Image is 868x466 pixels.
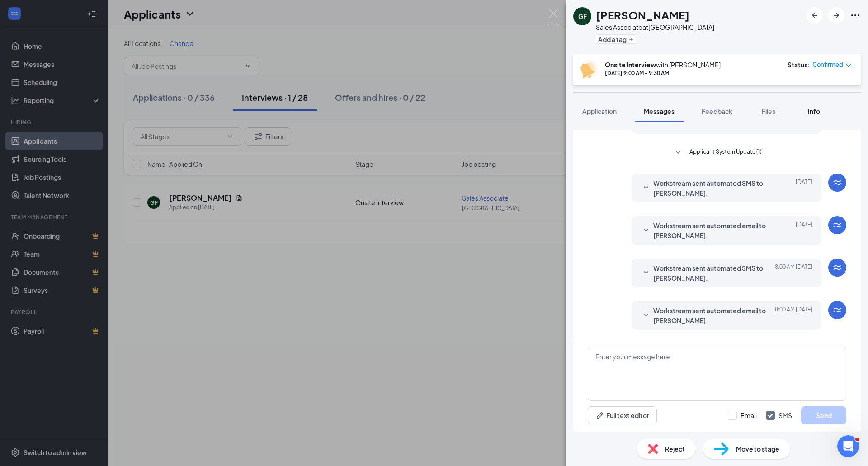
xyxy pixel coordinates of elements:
[641,225,651,236] svg: SmallChevronDown
[653,178,772,198] span: Workstream sent automated SMS to [PERSON_NAME].
[641,183,651,193] svg: SmallChevronDown
[653,306,772,325] span: Workstream sent automated email to [PERSON_NAME].
[845,62,852,69] span: down
[578,12,587,21] div: GF
[595,411,604,420] svg: Pen
[596,7,689,23] h1: [PERSON_NAME]
[832,177,843,188] svg: WorkstreamLogo
[641,310,651,321] svg: SmallChevronDown
[850,10,861,21] svg: Ellipses
[596,34,636,44] button: PlusAdd a tag
[812,60,843,69] span: Confirmed
[801,406,846,424] button: Send
[807,7,823,24] button: ArrowLeftNew
[775,263,812,283] span: [DATE] 8:00 AM
[689,147,762,158] span: Applicant System Update (1)
[653,263,772,283] span: Workstream sent automated SMS to [PERSON_NAME].
[653,221,772,240] span: Workstream sent automated email to [PERSON_NAME].
[605,60,721,69] div: with [PERSON_NAME]
[809,10,820,21] svg: ArrowLeftNew
[628,37,634,42] svg: Plus
[828,7,844,24] button: ArrowRight
[702,107,732,115] span: Feedback
[605,61,656,69] b: Onsite Interview
[644,107,675,115] span: Messages
[831,10,842,21] svg: ArrowRight
[788,60,810,69] div: Status :
[736,444,779,454] span: Move to stage
[808,107,820,115] span: Info
[605,69,721,77] div: [DATE] 9:00 AM - 9:30 AM
[775,306,812,325] span: [DATE] 8:00 AM
[832,305,843,315] svg: WorkstreamLogo
[596,23,714,32] div: Sales Associate at [GEOGRAPHIC_DATA]
[837,435,859,457] iframe: Intercom live chat
[641,268,651,278] svg: SmallChevronDown
[796,178,812,198] span: [DATE]
[796,221,812,240] span: [DATE]
[762,107,775,115] span: Files
[588,406,657,424] button: Full text editorPen
[832,262,843,273] svg: WorkstreamLogo
[582,107,617,115] span: Application
[673,147,684,158] svg: SmallChevronDown
[673,147,762,158] button: SmallChevronDownApplicant System Update (1)
[665,444,685,454] span: Reject
[832,220,843,231] svg: WorkstreamLogo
